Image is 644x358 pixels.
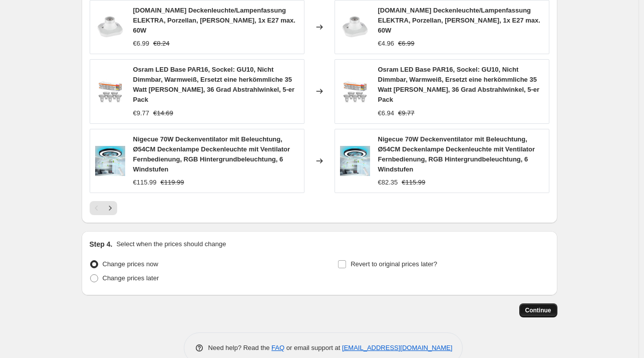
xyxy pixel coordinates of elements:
[378,7,540,34] span: [DOMAIN_NAME] Deckenleuchte/Lampenfassung ELEKTRA, Porzellan, [PERSON_NAME], 1x E27 max. 60W
[153,108,173,118] strike: €14.69
[133,66,295,103] span: Osram LED Base PAR16, Sockel: GU10, Nicht Dimmbar, Warmweiß, Ersetzt eine herkömmliche 35 Watt [P...
[378,135,535,173] span: Nigecue 70W Deckenventilator mit Beleuchtung, Ø54CM Deckenlampe Deckenleuchte mit Ventilator Fern...
[95,12,125,42] img: 61u2H2GSPtL_80x.jpg
[378,39,395,49] div: €4.96
[133,135,290,173] span: Nigecue 70W Deckenventilator mit Beleuchtung, Ø54CM Deckenlampe Deckenleuchte mit Ventilator Fern...
[161,177,184,188] strike: €119.99
[116,239,226,249] p: Select when the prices should change
[340,12,370,42] img: 61u2H2GSPtL_80x.jpg
[133,7,295,34] span: [DOMAIN_NAME] Deckenleuchte/Lampenfassung ELEKTRA, Porzellan, [PERSON_NAME], 1x E27 max. 60W
[153,39,170,49] strike: €8.24
[351,260,437,268] span: Revert to original prices later?
[95,146,125,176] img: 712E9PrI60L_80x.jpg
[103,201,117,215] button: Next
[342,344,452,351] a: [EMAIL_ADDRESS][DOMAIN_NAME]
[133,108,150,118] div: €9.77
[340,76,370,106] img: 81puuSHODEL_80x.jpg
[90,239,113,249] h2: Step 4.
[95,76,125,106] img: 81puuSHODEL_80x.jpg
[90,201,117,215] nav: Pagination
[525,306,551,314] span: Continue
[133,177,157,188] div: €115.99
[133,39,150,49] div: €6.99
[340,146,370,176] img: 712E9PrI60L_80x.jpg
[103,274,159,282] span: Change prices later
[103,260,158,268] span: Change prices now
[519,303,557,317] button: Continue
[378,66,540,103] span: Osram LED Base PAR16, Sockel: GU10, Nicht Dimmbar, Warmweiß, Ersetzt eine herkömmliche 35 Watt [P...
[378,177,398,188] div: €82.35
[378,108,395,118] div: €6.94
[284,344,342,351] span: or email support at
[271,344,284,351] a: FAQ
[398,108,415,118] strike: €9.77
[402,177,425,188] strike: €115.99
[208,344,272,351] span: Need help? Read the
[398,39,415,49] strike: €6.99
